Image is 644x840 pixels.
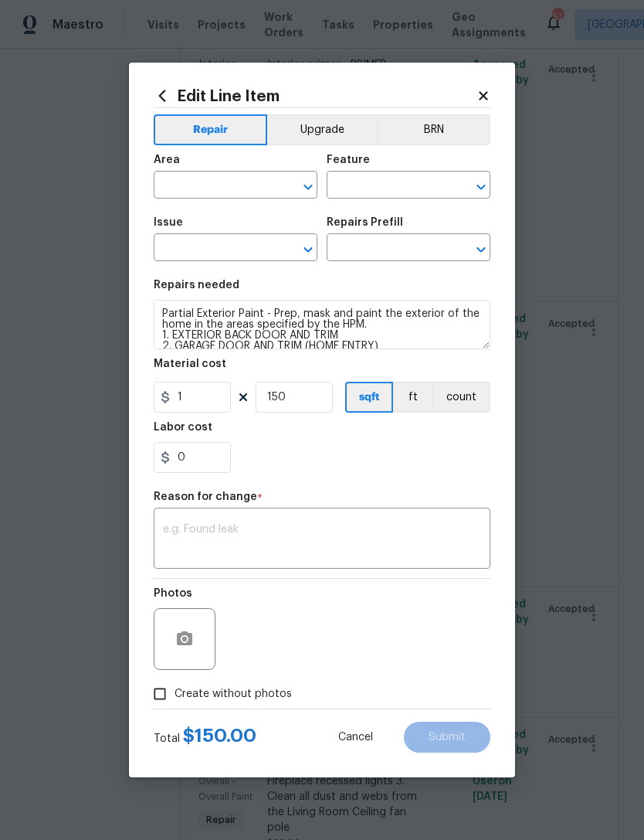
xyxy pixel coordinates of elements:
[154,114,267,145] button: Repair
[267,114,378,145] button: Upgrade
[345,382,393,413] button: sqft
[154,217,183,228] h5: Issue
[327,217,403,228] h5: Repairs Prefill
[154,280,239,291] h5: Repairs needed
[377,114,490,145] button: BRN
[154,422,212,433] h5: Labor cost
[154,588,192,599] h5: Photos
[327,155,370,165] h5: Feature
[432,382,490,413] button: count
[393,382,432,413] button: ft
[470,176,492,198] button: Open
[154,87,476,104] h2: Edit Line Item
[404,722,490,753] button: Submit
[154,491,257,502] h5: Reason for change
[183,726,256,745] span: $ 150.00
[429,732,466,743] span: Submit
[154,155,180,165] h5: Area
[154,728,256,746] div: Total
[154,300,490,349] textarea: Partial Exterior Paint - Prep, mask and paint the exterior of the home in the areas specified by ...
[175,686,292,702] span: Create without photos
[470,239,492,260] button: Open
[338,732,373,743] span: Cancel
[154,359,226,369] h5: Material cost
[297,239,319,260] button: Open
[314,722,398,753] button: Cancel
[297,176,319,198] button: Open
